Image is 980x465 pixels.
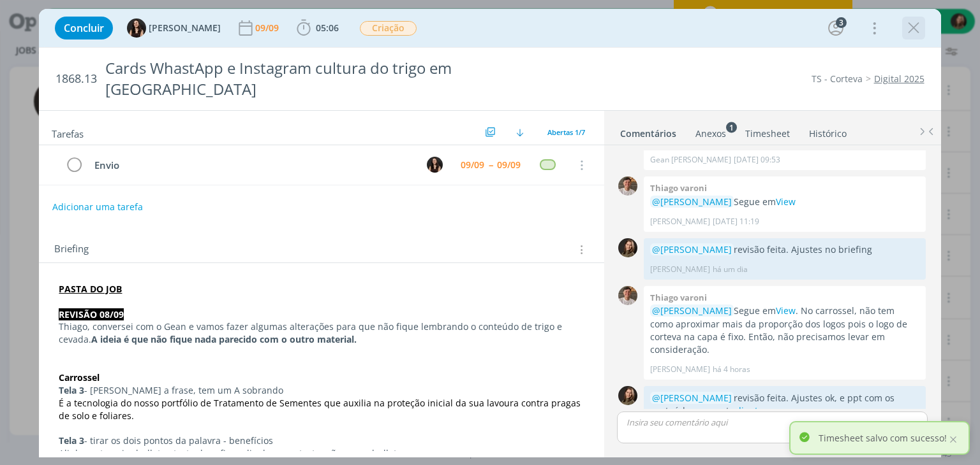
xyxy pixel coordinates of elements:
[776,304,796,317] a: View
[695,127,726,140] div: Anexos
[652,243,732,255] span: @[PERSON_NAME]
[826,18,846,38] button: 3
[55,17,113,39] button: Concluir
[316,22,339,34] span: 05:06
[650,243,919,256] p: revisão feita. Ajustes no briefing
[427,157,443,173] img: I
[808,122,847,140] a: Histórico
[127,18,221,38] button: I[PERSON_NAME]
[620,122,677,140] a: Comentários
[149,24,221,32] span: [PERSON_NAME]
[776,196,796,208] a: View
[59,434,584,447] p: - tirar os dois pontos da palavra - benefícios
[56,72,97,86] span: 1868.13
[91,333,357,345] strong: A ideia é que não fique nada parecido com o outro material.
[59,397,583,422] span: É a tecnologia do nosso portfólio de Tratamento de Sementes que auxilia na proteção inicial da su...
[726,122,737,133] sup: 1
[59,384,84,396] strong: Tela 3
[652,392,732,404] span: @[PERSON_NAME]
[734,154,780,166] span: [DATE] 09:53
[812,73,863,85] a: TS - Corteva
[39,9,940,457] div: dialog
[59,434,84,447] strong: Tela 3
[650,392,919,418] p: revisão feita. Ajustes ok, e ppt com os conteúdos na pasta
[255,24,281,32] div: 09/09
[713,264,748,275] span: há um dia
[59,320,584,346] p: Thiago, conversei com o Gean e vamos fazer algumas alterações para que não fique lembrando o cont...
[293,18,342,38] button: 05:06
[359,20,417,36] button: Criação
[618,238,637,257] img: J
[650,154,731,166] p: Gean [PERSON_NAME]
[59,371,100,383] strong: Carrossel
[618,176,637,196] img: T
[64,23,104,33] span: Concluir
[489,161,493,169] span: --
[650,182,707,194] b: Thiago varoni
[52,125,84,140] span: Tarefas
[127,18,146,38] img: I
[650,364,710,375] p: [PERSON_NAME]
[497,161,521,169] div: 09/09
[713,364,750,375] span: há 4 horas
[745,122,791,140] a: Timesheet
[836,17,847,28] div: 3
[426,155,445,175] button: I
[59,384,584,397] p: - [PERSON_NAME] a frase, tem um A sobrando
[650,292,707,303] b: Thiago varoni
[650,216,710,227] p: [PERSON_NAME]
[650,304,919,357] p: Segue em . No carrossel, não tem como aproximar mais da proporção dos logos pois o logo de cortev...
[618,386,637,405] img: J
[652,196,732,208] span: @[PERSON_NAME]
[59,308,124,320] strong: REVISÃO 08/09
[618,286,637,305] img: T
[100,53,557,105] div: Cards WhastApp e Instagram cultura do trigo em [GEOGRAPHIC_DATA]
[360,21,417,36] span: Criação
[652,304,732,317] span: @[PERSON_NAME]
[59,283,122,295] a: PASTA DO JOB
[547,127,585,137] span: Abertas 1/7
[650,264,710,275] p: [PERSON_NAME]
[819,431,947,445] p: Timesheet salvo com sucesso!
[516,129,524,136] img: arrow-down.svg
[54,241,89,258] span: Briefing
[59,447,584,460] p: Alinhar o terceiro bullet, o texto deve ficar alinah com o texto, não com o bullet
[713,216,759,227] span: [DATE] 11:19
[874,73,924,85] a: Digital 2025
[89,157,415,173] div: Envio
[461,161,484,169] div: 09/09
[734,404,763,417] a: cliente
[52,196,144,218] button: Adicionar uma tarefa
[650,196,919,208] p: Segue em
